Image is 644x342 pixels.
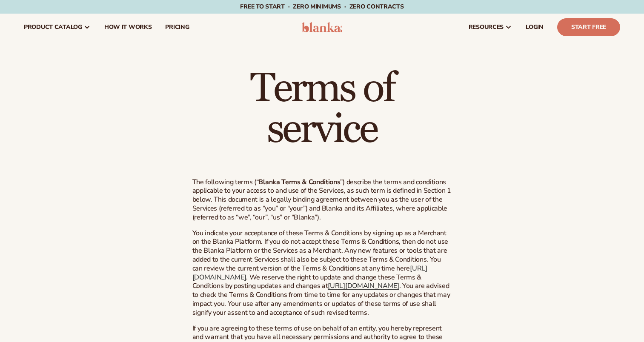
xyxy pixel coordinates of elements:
a: LOGIN [519,14,550,41]
span: LOGIN [526,24,544,31]
img: logo [302,22,342,32]
span: Free to start · ZERO minimums · ZERO contracts [240,3,404,11]
span: How It Works [104,24,152,31]
a: pricing [158,14,196,41]
span: product catalog [24,24,82,31]
a: [URL][DOMAIN_NAME] [328,281,399,291]
span: pricing [165,24,189,31]
h1: Terms of service [192,68,452,150]
a: resources [462,14,519,41]
a: Start Free [557,18,620,36]
p: You indicate your acceptance of these Terms & Conditions by signing up as a Merchant on the Blank... [192,229,452,317]
p: The following terms (“ ”) describe the terms and conditions applicable to your access to and use ... [192,178,452,222]
span: resources [469,24,504,31]
a: [URL][DOMAIN_NAME] [192,264,427,282]
a: How It Works [97,14,159,41]
a: product catalog [17,14,97,41]
b: Blanka Terms & Conditions [258,177,340,187]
